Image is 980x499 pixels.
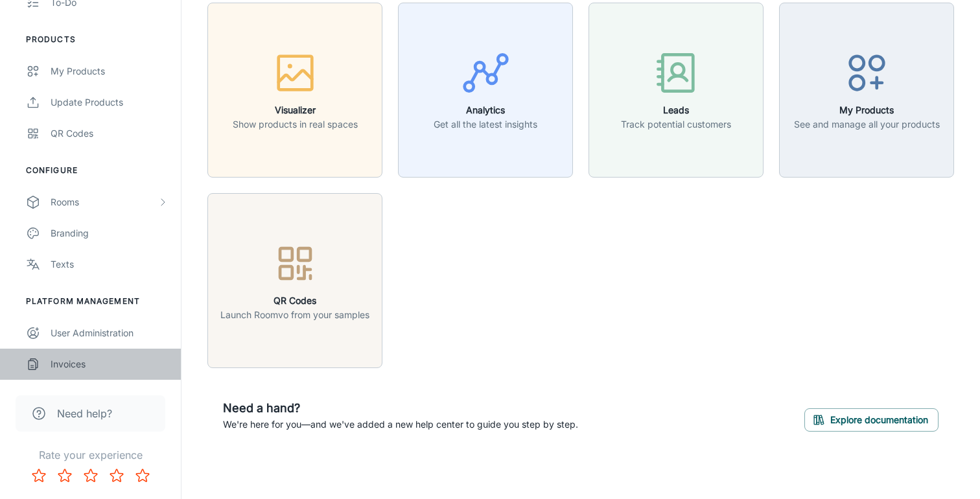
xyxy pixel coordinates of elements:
[398,3,573,178] button: AnalyticsGet all the latest insights
[51,357,168,371] div: Invoices
[57,406,112,421] span: Need help?
[779,82,954,95] a: My ProductsSee and manage all your products
[589,82,764,95] a: LeadsTrack potential customers
[223,399,578,417] h6: Need a hand?
[621,103,731,117] h6: Leads
[220,308,369,322] p: Launch Roomvo from your samples
[52,463,78,489] button: Rate 2 star
[10,447,170,463] p: Rate your experience
[207,273,382,286] a: QR CodesLaunch Roomvo from your samples
[51,257,168,272] div: Texts
[233,103,358,117] h6: Visualizer
[51,64,168,78] div: My Products
[779,3,954,178] button: My ProductsSee and manage all your products
[78,463,104,489] button: Rate 3 star
[804,408,939,432] button: Explore documentation
[794,117,940,132] p: See and manage all your products
[51,95,168,110] div: Update Products
[51,326,168,340] div: User Administration
[589,3,764,178] button: LeadsTrack potential customers
[434,103,537,117] h6: Analytics
[130,463,156,489] button: Rate 5 star
[398,82,573,95] a: AnalyticsGet all the latest insights
[51,226,168,240] div: Branding
[223,417,578,432] p: We're here for you—and we've added a new help center to guide you step by step.
[434,117,537,132] p: Get all the latest insights
[794,103,940,117] h6: My Products
[207,3,382,178] button: VisualizerShow products in real spaces
[621,117,731,132] p: Track potential customers
[51,195,157,209] div: Rooms
[51,126,168,141] div: QR Codes
[233,117,358,132] p: Show products in real spaces
[207,193,382,368] button: QR CodesLaunch Roomvo from your samples
[26,463,52,489] button: Rate 1 star
[104,463,130,489] button: Rate 4 star
[804,412,939,425] a: Explore documentation
[220,294,369,308] h6: QR Codes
